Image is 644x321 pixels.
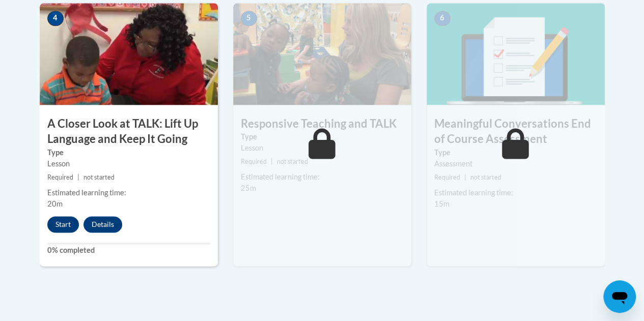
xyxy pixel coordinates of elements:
span: Required [434,173,460,181]
img: Course Image [427,3,605,105]
label: 0% completed [47,245,210,256]
span: Required [47,173,73,181]
span: 15m [434,199,450,208]
span: 6 [434,11,451,26]
label: Type [241,131,404,142]
span: 20m [47,199,63,208]
span: 4 [47,11,64,26]
div: Lesson [47,158,210,169]
span: 5 [241,11,257,26]
h3: A Closer Look at TALK: Lift Up Language and Keep It Going [40,116,218,148]
h3: Meaningful Conversations End of Course Assessment [427,116,605,148]
span: | [77,173,79,181]
iframe: Button to launch messaging window [603,280,636,313]
label: Type [47,147,210,158]
span: not started [83,173,115,181]
span: not started [470,173,501,181]
label: Type [434,147,597,158]
div: Estimated learning time: [241,171,404,183]
div: Assessment [434,158,597,169]
div: Estimated learning time: [434,187,597,198]
span: not started [277,158,308,165]
div: Estimated learning time: [47,187,210,198]
span: Required [241,158,267,165]
span: | [271,158,273,165]
h3: Responsive Teaching and TALK [233,116,411,132]
span: 25m [241,184,256,192]
img: Course Image [233,3,411,105]
span: | [464,173,466,181]
div: Lesson [241,142,404,154]
img: Course Image [40,3,218,105]
button: Start [47,216,79,232]
button: Details [83,216,122,232]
